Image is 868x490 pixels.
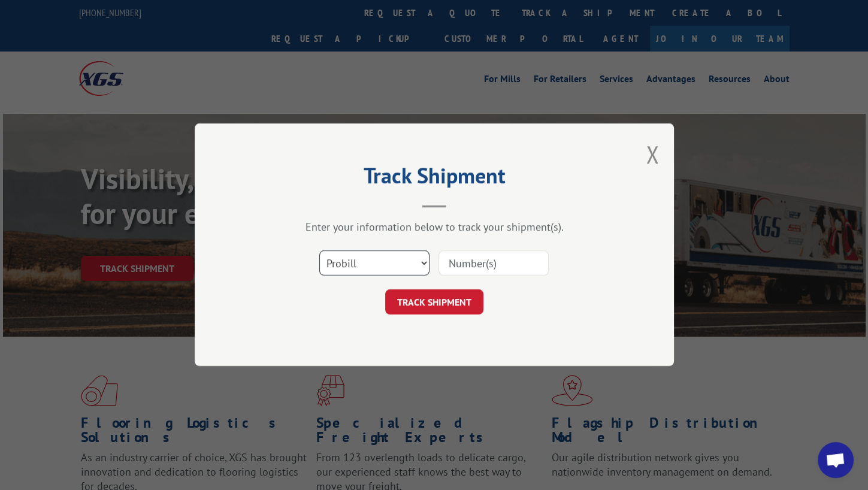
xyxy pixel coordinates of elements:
div: Enter your information below to track your shipment(s). [255,220,614,234]
h2: Track Shipment [255,167,614,190]
input: Number(s) [438,251,549,276]
button: Close modal [646,138,659,170]
div: Open chat [818,442,854,478]
button: TRACK SHIPMENT [385,290,483,315]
